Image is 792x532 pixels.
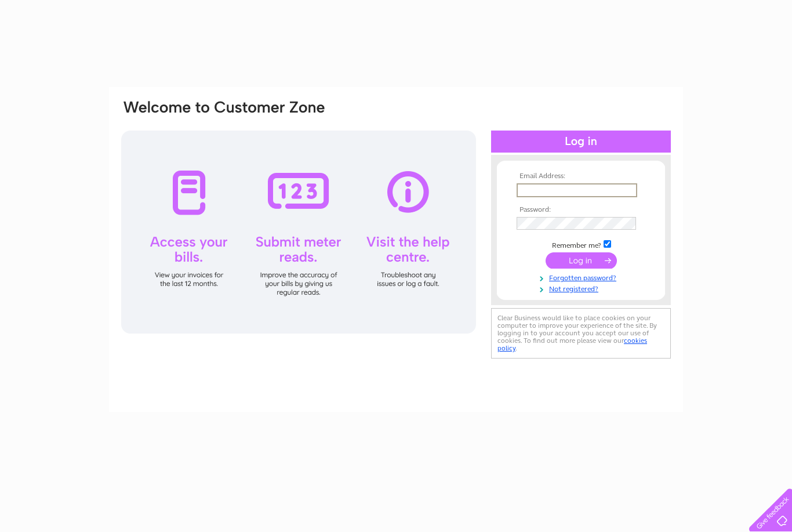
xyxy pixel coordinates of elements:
input: Submit [546,252,617,269]
th: Email Address: [514,172,648,180]
a: Forgotten password? [517,272,648,283]
th: Password: [514,206,648,214]
a: cookies policy [497,336,647,352]
td: Remember me? [514,238,648,250]
a: Not registered? [517,283,648,294]
div: Clear Business would like to place cookies on your computer to improve your experience of the sit... [491,308,671,359]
